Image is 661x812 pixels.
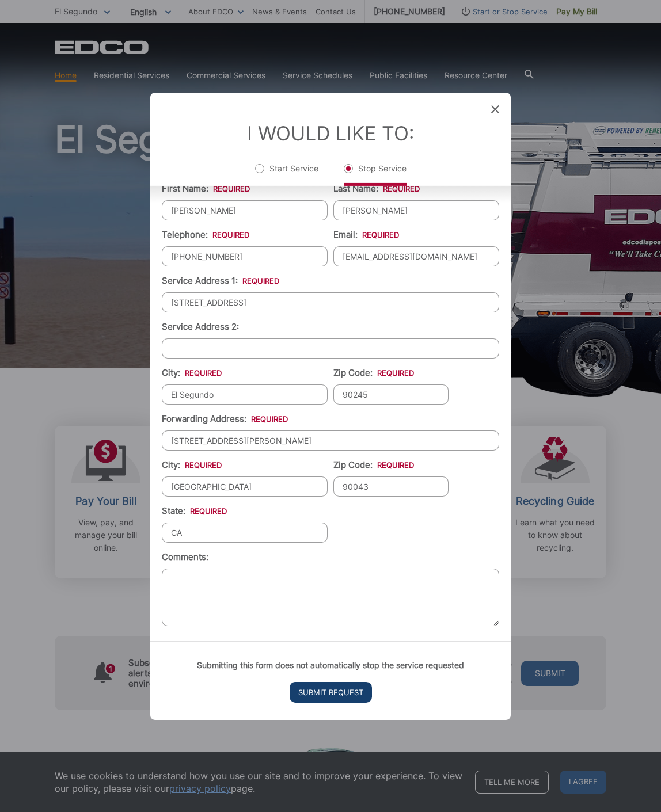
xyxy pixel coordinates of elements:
[162,551,208,562] label: Comments:
[197,660,464,670] strong: Submitting this form does not automatically stop the service requested
[162,505,227,516] label: State:
[344,162,407,185] label: Stop Service
[333,459,414,470] label: Zip Code:
[290,682,372,703] input: Submit Request
[162,275,279,285] label: Service Address 1:
[247,121,414,144] label: I Would Like To:
[162,367,222,378] label: City:
[333,229,399,239] label: Email:
[255,162,318,185] label: Start Service
[162,229,249,239] label: Telephone:
[162,459,222,470] label: City:
[162,413,288,424] label: Forwarding Address:
[333,367,414,378] label: Zip Code:
[162,321,239,331] label: Service Address 2:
